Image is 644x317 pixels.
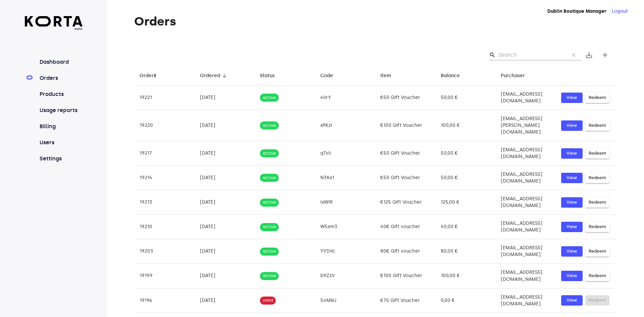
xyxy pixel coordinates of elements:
span: View [565,150,579,157]
td: W5xm3 [315,215,375,239]
button: View [561,295,583,306]
td: [DATE] [195,215,255,239]
div: Code [320,72,333,80]
td: €125 Gift Voucher [375,190,435,215]
a: Users [38,139,83,147]
span: Order# [140,72,165,80]
div: Order# [140,72,156,80]
td: [EMAIL_ADDRESS][DOMAIN_NAME] [495,190,556,215]
a: View [561,222,583,232]
h1: Orders [134,15,616,28]
td: [EMAIL_ADDRESS][DOMAIN_NAME] [495,288,556,313]
a: Dashboard [38,58,83,66]
input: Search [498,50,563,60]
td: [EMAIL_ADDRESS][DOMAIN_NAME] [495,141,556,166]
td: 19214 [134,166,195,190]
td: [DATE] [195,288,255,313]
span: active [260,175,279,181]
td: €75 Gift Voucher [375,288,435,313]
span: Search [489,52,496,58]
a: Usage reports [38,106,83,114]
button: View [561,120,583,131]
td: [EMAIL_ADDRESS][DOMAIN_NAME] [495,86,556,110]
span: used [260,297,276,304]
td: 5oMkU [315,288,375,313]
span: View [565,94,579,102]
td: 100,00 € [435,110,496,141]
td: qTvIi [315,141,375,166]
td: [EMAIL_ADDRESS][PERSON_NAME][DOMAIN_NAME] [495,110,556,141]
span: Redeem [589,248,606,255]
button: View [561,173,583,183]
span: active [260,95,279,101]
span: View [565,174,579,182]
td: 40,00 € [435,215,496,239]
button: View [561,197,583,208]
div: Purchaser [501,72,525,80]
button: View [561,246,583,257]
span: add [601,51,609,59]
span: View [565,122,579,129]
td: N3Kx1 [315,166,375,190]
span: beta [25,27,83,31]
td: 100,00 € [435,264,496,288]
a: beta [25,16,83,31]
td: xPKzI [315,110,375,141]
span: arrow_downward [221,73,227,79]
td: 19221 [134,86,195,110]
td: [EMAIL_ADDRESS][DOMAIN_NAME] [495,166,556,190]
span: Balance [441,72,469,80]
td: 19210 [134,215,195,239]
td: 80€ Gift voucher [375,239,435,264]
button: Redeem [585,271,609,281]
a: View [561,148,583,159]
a: Billing [38,122,83,130]
span: active [260,122,279,129]
span: View [565,199,579,206]
td: €50 Gift Voucher [375,166,435,190]
td: [DATE] [195,264,255,288]
td: [DATE] [195,166,255,190]
span: Purchaser [501,72,534,80]
button: Redeem [585,246,609,257]
span: Item [380,72,400,80]
span: View [565,272,579,280]
td: €50 Gift Voucher [375,141,435,166]
button: Redeem [585,93,609,103]
td: 0,00 € [435,288,496,313]
button: Create new gift card [597,47,613,63]
span: Redeem [589,174,606,182]
td: 19213 [134,190,195,215]
span: Redeem [589,122,606,129]
button: Redeem [585,148,609,159]
td: [DATE] [195,86,255,110]
td: [EMAIL_ADDRESS][DOMAIN_NAME] [495,264,556,288]
td: 50,00 € [435,166,496,190]
span: Code [320,72,342,80]
div: Ordered [200,72,220,80]
span: Redeem [589,223,606,231]
td: 4IIrY [315,86,375,110]
td: [EMAIL_ADDRESS][DOMAIN_NAME] [495,215,556,239]
span: active [260,224,279,230]
span: Redeem [589,150,606,157]
div: Status [260,72,275,80]
td: 19199 [134,264,195,288]
button: Logout [612,8,628,15]
td: [EMAIL_ADDRESS][DOMAIN_NAME] [495,239,556,264]
span: View [565,248,579,255]
td: [DATE] [195,190,255,215]
span: Redeem [589,199,606,206]
td: €100 Gift Voucher [375,110,435,141]
span: View [565,223,579,231]
a: Orders [38,74,83,82]
button: View [561,271,583,281]
button: Redeem [585,222,609,232]
td: [DATE] [195,239,255,264]
button: Redeem [585,197,609,208]
span: Status [260,72,283,80]
button: View [561,93,583,103]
